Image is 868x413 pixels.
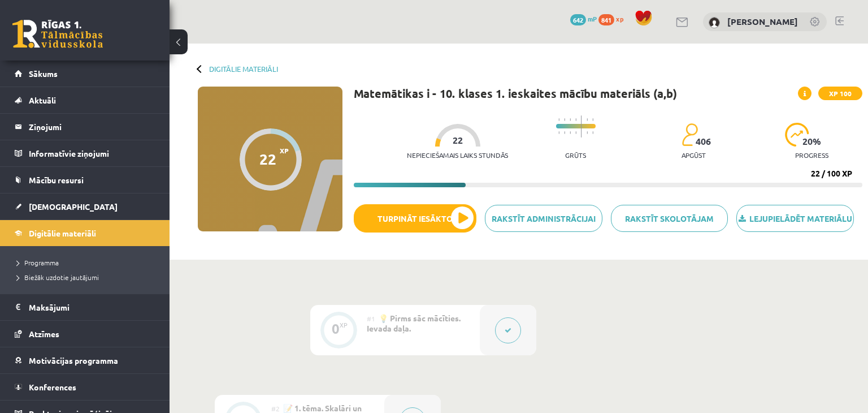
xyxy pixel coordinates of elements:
a: Biežāk uzdotie jautājumi [17,272,158,282]
legend: Ziņojumi [29,114,155,140]
a: Digitālie materiāli [209,64,278,73]
img: icon-short-line-57e1e144782c952c97e751825c79c345078a6d821885a25fce030b3d8c18986b.svg [575,131,576,134]
img: icon-short-line-57e1e144782c952c97e751825c79c345078a6d821885a25fce030b3d8c18986b.svg [587,118,588,121]
a: Konferences [15,374,155,400]
span: Motivācijas programma [29,355,118,365]
a: Rīgas 1. Tālmācības vidusskola [12,20,103,48]
span: #1 [367,314,375,323]
img: icon-short-line-57e1e144782c952c97e751825c79c345078a6d821885a25fce030b3d8c18986b.svg [592,131,593,134]
a: Programma [17,257,158,268]
img: icon-short-line-57e1e144782c952c97e751825c79c345078a6d821885a25fce030b3d8c18986b.svg [564,118,565,121]
img: icon-short-line-57e1e144782c952c97e751825c79c345078a6d821885a25fce030b3d8c18986b.svg [558,118,559,121]
a: Mācību resursi [15,167,155,193]
span: XP 100 [818,87,862,100]
a: 642 mP [570,14,597,23]
p: Grūts [565,151,586,159]
a: Motivācijas programma [15,347,155,373]
div: XP [340,322,348,328]
img: icon-short-line-57e1e144782c952c97e751825c79c345078a6d821885a25fce030b3d8c18986b.svg [564,131,565,134]
span: Mācību resursi [29,175,84,185]
span: Biežāk uzdotie jautājumi [17,273,99,282]
p: apgūst [682,151,706,159]
a: Digitālie materiāli [15,220,155,246]
a: Maksājumi [15,294,155,320]
legend: Informatīvie ziņojumi [29,140,155,166]
span: [DEMOGRAPHIC_DATA] [29,201,118,212]
span: Aktuāli [29,95,56,105]
a: Ziņojumi [15,114,155,140]
span: Digitālie materiāli [29,228,96,238]
p: progress [795,151,828,159]
p: Nepieciešamais laiks stundās [407,151,508,159]
button: Turpināt iesākto [354,204,476,233]
span: xp [616,14,623,23]
div: 22 [259,150,276,167]
img: icon-short-line-57e1e144782c952c97e751825c79c345078a6d821885a25fce030b3d8c18986b.svg [570,118,571,121]
span: Programma [17,258,59,267]
a: [PERSON_NAME] [727,16,798,27]
div: 0 [332,324,340,334]
img: icon-long-line-d9ea69661e0d244f92f715978eff75569469978d946b2353a9bb055b3ed8787d.svg [581,115,582,137]
img: icon-short-line-57e1e144782c952c97e751825c79c345078a6d821885a25fce030b3d8c18986b.svg [592,118,593,121]
img: icon-short-line-57e1e144782c952c97e751825c79c345078a6d821885a25fce030b3d8c18986b.svg [587,131,588,134]
h1: Matemātikas i - 10. klases 1. ieskaites mācību materiāls (a,b) [354,87,677,100]
span: 💡 Pirms sāc mācīties. Ievada daļa. [367,313,461,333]
span: #2 [271,404,280,413]
a: 841 xp [598,14,629,23]
a: Lejupielādēt materiālu [736,205,854,232]
span: 406 [696,136,711,147]
img: icon-short-line-57e1e144782c952c97e751825c79c345078a6d821885a25fce030b3d8c18986b.svg [575,118,576,121]
span: 22 [453,135,463,145]
span: XP [280,147,289,154]
img: icon-short-line-57e1e144782c952c97e751825c79c345078a6d821885a25fce030b3d8c18986b.svg [570,131,571,134]
img: students-c634bb4e5e11cddfef0936a35e636f08e4e9abd3cc4e673bd6f9a4125e45ecb1.svg [682,123,698,147]
a: Rakstīt administrācijai [485,205,602,232]
a: Sākums [15,61,155,87]
span: Konferences [29,382,76,392]
a: [DEMOGRAPHIC_DATA] [15,193,155,220]
span: mP [588,14,597,23]
span: 20 % [802,136,822,147]
a: Rakstīt skolotājam [611,205,728,232]
img: Angelisa Kuzņecova [709,17,720,28]
img: icon-short-line-57e1e144782c952c97e751825c79c345078a6d821885a25fce030b3d8c18986b.svg [558,131,559,134]
img: icon-progress-161ccf0a02000e728c5f80fcf4c31c7af3da0e1684b2b1d7c360e028c24a22f1.svg [785,123,809,147]
span: 642 [570,14,586,25]
legend: Maksājumi [29,294,155,320]
span: 841 [598,14,614,25]
a: Atzīmes [15,321,155,347]
a: Aktuāli [15,87,155,113]
span: Sākums [29,68,58,79]
a: Informatīvie ziņojumi [15,140,155,166]
span: Atzīmes [29,329,59,339]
